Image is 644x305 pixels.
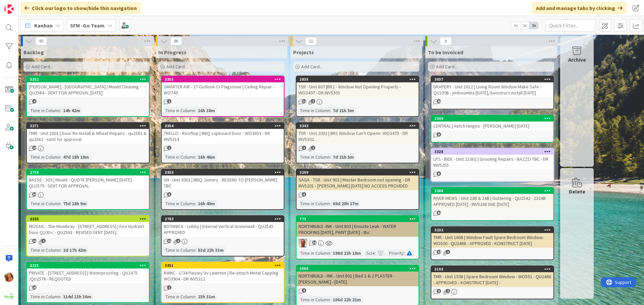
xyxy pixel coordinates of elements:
div: 3271TMR - Unit 2001 | Door Re-Install & Wheel Repairs - qu2581 & qu2582 - sent for approval [27,123,149,144]
div: Delete [569,187,585,196]
div: 3344 [431,116,553,122]
div: 3343 [300,124,419,128]
div: 3344 [434,116,553,121]
div: NORTHBUILD - INK - Unit 801 | Bed 1 & 2 PLASTER - [PERSON_NAME] - [DATE] [297,272,419,286]
div: 3352[PERSON_NAME] - [GEOGRAPHIC_DATA] | Mould Cleaning - QU2584 - SENT FOR APPROVAL [DATE] [27,76,149,97]
div: 16h 38m [196,107,217,114]
div: Priority [387,249,404,257]
div: 3232 [434,228,553,232]
span: 60 [36,37,47,45]
div: 3335MOSAIC - The Mowbray - [STREET_ADDRESS] | Fire Hydrant Door Q100-c - QU2563 - REVISED SENT [D... [27,216,149,237]
div: 773 [297,216,419,222]
span: 41 [437,211,441,215]
div: TMR - Unit 1608 | Window Fault Spare Bedroom Window- WO500 - QU2468 - APPROVED - KONSTRUCT [DATE] [431,233,553,248]
div: 114d 13h 36m [61,293,93,300]
div: 2565NORTHBUILD - INK - Unit 801 | Bed 1 & 2 PLASTER - [PERSON_NAME] - [DATE] [297,265,419,286]
span: 8 [437,171,441,176]
div: RWNC - 1/34 Paisley Dv Lawnton | Re-attach Metal Capping WO3904 - DR INV5312 [162,269,284,283]
span: 8 [437,289,441,293]
div: TMR - Unit 1508 | Spare Bedroom Window - WO551 - QU2466 - APPROVED - KONSTRUCT [DATE] - [431,272,553,287]
div: [PERSON_NAME] - [GEOGRAPHIC_DATA] | Mould Cleaning - QU2584 - SENT FOR APPROVAL [DATE] [27,82,149,97]
span: 40 [437,99,441,103]
span: : [195,153,196,161]
div: 3335 [27,216,149,222]
span: : [60,200,61,207]
div: 3352 [27,76,149,82]
span: : [404,249,405,257]
span: : [60,246,61,254]
img: avatar [4,291,14,301]
div: TRELLIS - Rooftop | BBQ cupboard Door - WO3653 - DR INV5314 [162,129,284,144]
div: Time in Column [29,293,60,300]
div: 3353 [165,170,284,175]
span: 1 [311,146,315,150]
div: 3351 [165,263,284,268]
div: PRIVATE - [STREET_ADDRESS] | Waterproofing - QU2475 /QU2578 - REQUOTED [27,269,149,283]
span: 36 [312,240,317,245]
div: 3354TRELLIS - Rooftop | BBQ cupboard Door - WO3653 - DR INV5314 [162,123,284,144]
span: 10 [32,239,37,243]
div: 75d 18h 9m [61,200,88,207]
span: : [195,246,196,254]
span: 1 [167,146,171,150]
div: Time in Column [299,249,330,257]
div: 3335 [30,217,149,221]
span: 3x [529,22,538,29]
div: 3353 [162,169,284,175]
div: 3354 [165,124,284,128]
span: 6 [437,132,441,137]
span: Add Card... [436,64,458,70]
span: 1 [167,285,171,290]
div: 3037 [434,77,553,82]
span: Kanban [34,21,53,29]
div: 3232TMR - Unit 1608 | Window Fault Spare Bedroom Window- WO500 - QU2468 - APPROVED - KONSTRUCT [D... [431,227,553,248]
div: 16h 46m [196,153,217,161]
span: 12 [437,250,441,254]
div: 2835TSR - Unit 807 |BR2 - Window Not Opening Properly - WO3497 - DR INV5305 [297,76,419,97]
div: Time in Column [29,107,60,114]
span: 2 [167,99,171,103]
div: 3328 [431,149,553,155]
span: 2x [520,22,529,29]
div: 3351RWNC - 1/34 Paisley Dv Lawnton | Re-attach Metal Capping WO3904 - DR INV5312 [162,262,284,283]
span: 5 [302,192,306,197]
div: 47d 18h 18m [61,153,91,161]
input: Quick Filter... [545,19,596,31]
div: 2738BASSE - 303 | Mould - QUOTE [PERSON_NAME] [DATE] - QU2579 - SENT FOR APPROVAL [27,169,149,190]
div: 14h 42m [61,107,82,114]
div: 23h 31m [196,293,217,300]
span: Projects [293,49,314,56]
div: 3343TSR - Unit 2002 | BR1 Window Can't Openn- WO3475 - DR INV5302 [297,123,419,144]
span: 6 [440,37,451,45]
div: 16h 49m [196,200,217,207]
div: 3355 [162,76,284,82]
div: Time in Column [164,153,195,161]
span: 1 [176,239,180,243]
div: 3225 [27,262,149,269]
div: CENTRAL | Hatch Hinges - [PERSON_NAME] [DATE] [431,122,553,130]
div: LPS - BIDE - Unit 21002 | Grouting Repairs - BAZZO TBC - DR INV5255 [431,155,553,169]
div: 773NORTHBUILD -INK - Unit 803 | Ensuite Leak - WATER PROOFING [DATE], PAINT [DATE] - tbc [297,216,419,237]
div: 3225 [30,263,149,268]
span: In Progress [158,49,186,56]
div: SAGA - TSR - Unit 902 | Master Bedroom not opening - DR INV5201 - [PERSON_NAME] [DATE] NO ACCESS ... [297,175,419,190]
div: 2738 [30,170,149,175]
div: Archive [568,56,586,64]
div: 3268RIVER MEWS - Unit 23B & 24B | Guttering - QU2542 - 2324B APPROVED [DATE] - INV5268 DHE [DATE] [431,188,553,209]
span: Support [14,1,31,9]
div: 2565 [300,266,419,271]
div: 3353UH - Unit 3002 | BBQ Joinery - RESEND TO [PERSON_NAME] TBC [162,169,284,190]
span: 9 [302,288,306,293]
span: : [330,249,331,257]
span: Add Card... [166,64,188,70]
div: Time in Column [164,200,195,207]
span: : [195,107,196,114]
div: Click our logo to show/hide this navigation [20,2,141,14]
img: Visit kanbanzone.com [4,4,14,14]
div: 3352 [30,77,149,82]
div: Time in Column [29,153,60,161]
div: 7d 21h 5m [331,107,356,114]
b: SFM -Go Team [70,22,105,29]
div: 69d 20h 17m [331,200,360,207]
div: Time in Column [299,296,330,303]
